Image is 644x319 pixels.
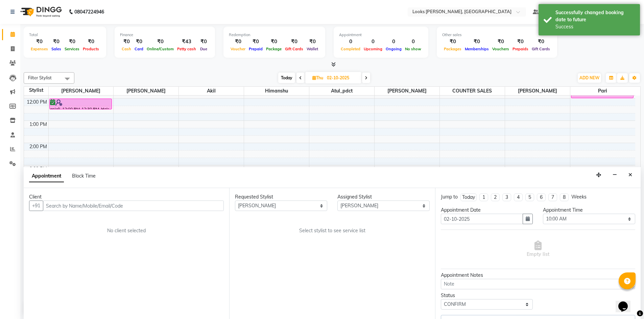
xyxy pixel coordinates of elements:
[578,73,601,83] button: ADD NEW
[133,38,145,46] div: ₹0
[441,292,533,299] div: Status
[247,38,264,46] div: ₹0
[133,47,145,51] span: Card
[120,47,133,51] span: Cash
[81,38,101,46] div: ₹0
[29,38,50,46] div: ₹0
[305,38,320,46] div: ₹0
[442,32,552,38] div: Other sales
[502,193,511,201] li: 3
[530,38,552,46] div: ₹0
[145,38,175,46] div: ₹0
[120,38,133,46] div: ₹0
[555,9,635,23] div: Successfully changed booking date to future
[179,87,244,95] span: Akil
[49,87,114,95] span: [PERSON_NAME]
[441,207,533,214] div: Appointment Date
[28,121,48,128] div: 1:00 PM
[442,38,463,46] div: ₹0
[45,227,208,234] div: No client selected
[442,47,463,51] span: Packages
[441,193,458,201] div: Jump to
[50,47,63,51] span: Sales
[339,32,423,38] div: Appointment
[247,47,264,51] span: Prepaid
[491,47,511,51] span: Vouchers
[175,38,198,46] div: ₹43
[339,47,362,51] span: Completed
[25,99,48,106] div: 12:00 PM
[175,47,198,51] span: Petty cash
[362,38,384,46] div: 0
[235,193,327,201] div: Requested Stylist
[384,38,403,46] div: 0
[491,38,511,46] div: ₹0
[440,87,505,95] span: COUNTER SALES
[462,194,475,201] div: Today
[229,47,247,51] span: Voucher
[527,241,549,258] span: Empty list
[579,75,599,80] span: ADD NEW
[375,87,439,95] span: [PERSON_NAME]
[441,214,523,224] input: yyyy-mm-dd
[305,47,320,51] span: Wallet
[114,87,178,95] span: [PERSON_NAME]
[337,193,430,201] div: Assigned Stylist
[309,87,374,95] span: Atul_pdct
[511,47,530,51] span: Prepaids
[325,73,359,83] input: 2025-10-02
[283,47,305,51] span: Gift Cards
[570,87,636,95] span: Pari
[525,193,534,201] li: 5
[441,272,635,279] div: Appointment Notes
[505,87,570,95] span: [PERSON_NAME]
[198,47,209,51] span: Due
[548,193,557,201] li: 7
[120,32,210,38] div: Finance
[229,38,247,46] div: ₹0
[299,227,365,234] span: Select stylist to see service list
[24,87,48,94] div: Stylist
[43,201,224,211] input: Search by Name/Mobile/Email/Code
[511,38,530,46] div: ₹0
[264,38,283,46] div: ₹0
[72,173,96,179] span: Block Time
[29,193,224,201] div: Client
[29,170,64,182] span: Appointment
[50,99,112,109] div: anjali, 12:00 PM-12:30 PM, Hair Spa L'oreal(F)*
[384,47,403,51] span: Ongoing
[403,47,423,51] span: No show
[29,47,50,51] span: Expenses
[28,165,48,172] div: 3:00 PM
[560,193,569,201] li: 8
[625,170,635,180] button: Close
[50,38,63,46] div: ₹0
[28,75,52,80] span: Filter Stylist
[244,87,309,95] span: Himanshu
[479,193,488,201] li: 1
[63,47,81,51] span: Services
[491,193,500,201] li: 2
[17,2,64,21] img: logo
[145,47,175,51] span: Online/Custom
[229,32,320,38] div: Redemption
[463,38,491,46] div: ₹0
[278,73,295,83] span: Today
[571,193,587,201] div: Weeks
[283,38,305,46] div: ₹0
[74,2,104,21] b: 08047224946
[514,193,523,201] li: 4
[81,47,101,51] span: Products
[403,38,423,46] div: 0
[543,207,635,214] div: Appointment Time
[616,292,637,312] iframe: chat widget
[311,75,325,80] span: Thu
[530,47,552,51] span: Gift Cards
[339,38,362,46] div: 0
[264,47,283,51] span: Package
[555,23,635,30] div: Success
[29,32,101,38] div: Total
[463,47,491,51] span: Memberships
[198,38,210,46] div: ₹0
[537,193,546,201] li: 6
